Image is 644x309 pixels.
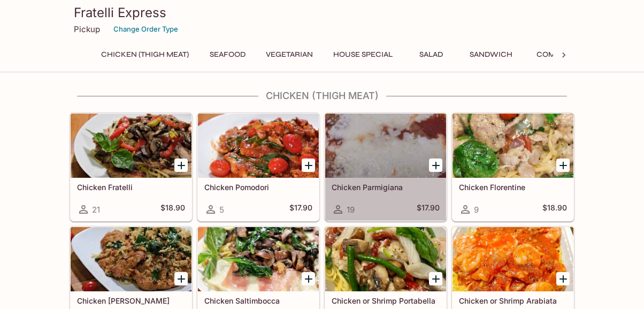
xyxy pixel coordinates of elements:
[204,296,312,305] h5: Chicken Saltimbocca
[527,47,575,62] button: Combo
[289,203,312,216] h5: $17.90
[429,159,442,172] button: Add Chicken Parmigiana
[74,4,570,21] h3: Fratelli Express
[347,205,355,215] span: 19
[464,47,518,62] button: Sandwich
[198,114,319,178] div: Chicken Pomodori
[556,272,570,285] button: Add Chicken or Shrimp Arabiata
[92,205,100,215] span: 21
[160,203,185,216] h5: $18.90
[453,114,573,178] div: Chicken Florentine
[325,113,447,221] a: Chicken Parmigiana19$17.90
[556,159,570,172] button: Add Chicken Florentine
[109,21,183,37] button: Change Order Type
[260,47,319,62] button: Vegetarian
[198,227,319,291] div: Chicken Saltimbocca
[474,205,479,215] span: 9
[70,90,574,102] h4: Chicken (Thigh Meat)
[452,113,574,221] a: Chicken Florentine9$18.90
[459,296,567,305] h5: Chicken or Shrimp Arabiata
[174,159,188,172] button: Add Chicken Fratelli
[325,227,446,291] div: Chicken or Shrimp Portabella
[95,47,195,62] button: Chicken (Thigh Meat)
[325,114,446,178] div: Chicken Parmigiana
[197,113,319,221] a: Chicken Pomodori5$17.90
[417,203,440,216] h5: $17.90
[77,183,185,192] h5: Chicken Fratelli
[219,205,224,215] span: 5
[77,296,185,305] h5: Chicken [PERSON_NAME]
[302,272,315,285] button: Add Chicken Saltimbocca
[71,114,191,178] div: Chicken Fratelli
[459,183,567,192] h5: Chicken Florentine
[204,183,312,192] h5: Chicken Pomodori
[542,203,567,216] h5: $18.90
[174,272,188,285] button: Add Chicken Basilio
[71,227,191,291] div: Chicken Basilio
[429,272,442,285] button: Add Chicken or Shrimp Portabella
[70,113,192,221] a: Chicken Fratelli21$18.90
[453,227,573,291] div: Chicken or Shrimp Arabiata
[327,47,398,62] button: House Special
[74,24,100,34] p: Pickup
[407,47,455,62] button: Salad
[203,47,251,62] button: Seafood
[302,159,315,172] button: Add Chicken Pomodori
[332,296,440,305] h5: Chicken or Shrimp Portabella
[332,183,440,192] h5: Chicken Parmigiana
